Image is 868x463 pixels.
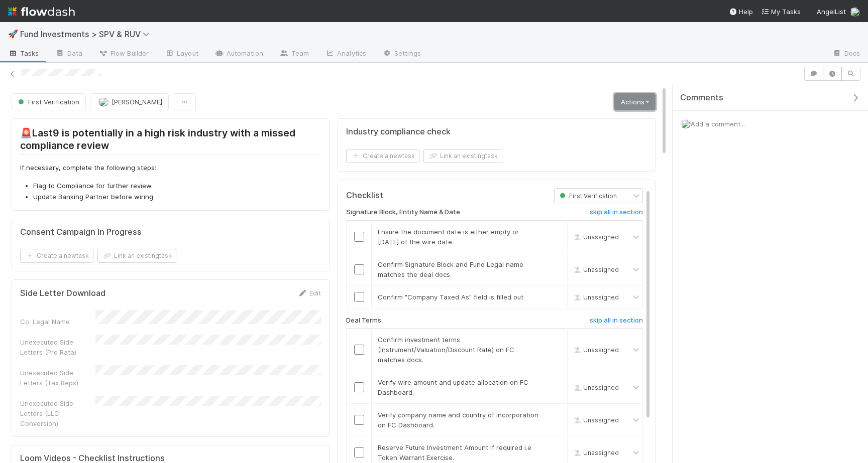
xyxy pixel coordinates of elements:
span: First Verification [16,98,79,106]
img: avatar_15e6a745-65a2-4f19-9667-febcb12e2fc8.png [98,97,108,107]
button: Create a newtask [20,249,93,263]
h5: Checklist [346,191,383,201]
span: Unassigned [571,293,619,300]
button: Create a newtask [346,149,419,163]
span: Tasks [8,48,39,58]
span: Fund Investments > SPV & RUV [20,29,155,39]
h6: Signature Block, Entity Name & Date [346,208,460,216]
span: Confirm investment terms (Instrument/Valuation/Discount Rate) on FC matches docs. [378,336,514,364]
span: My Tasks [761,8,801,16]
span: Unassigned [571,416,619,424]
h5: Industry compliance check [346,127,451,137]
a: Team [271,46,317,62]
button: First Verification [12,93,86,110]
h6: skip all in section [590,317,643,325]
a: skip all in section [590,208,643,220]
div: Co. Legal Name [20,317,95,327]
a: skip all in section [590,317,643,329]
div: Help [729,7,753,17]
h6: skip all in section [590,208,643,216]
button: Link an existingtask [423,149,502,163]
div: Unexecuted Side Letters (LLC Conversion) [20,398,95,428]
p: If necessary, complete the following steps: [20,163,321,173]
li: Update Banking Partner before wiring. [33,192,321,202]
span: Unassigned [571,265,619,273]
span: Unassigned [571,449,619,456]
img: logo-inverted-e16ddd16eac7371096b0.svg [8,3,75,20]
a: Data [47,46,90,62]
span: Verify wire amount and update allocation on FC Dashboard. [378,378,528,396]
span: Confirm Signature Block and Fund Legal name matches the deal docs. [378,260,523,278]
span: Confirm "Company Taxed As" field is filled out [378,293,523,301]
span: Verify company name and country of incorporation on FC Dashboard. [378,411,538,429]
span: Unassigned [571,346,619,354]
li: Flag to Compliance for further review. [33,181,321,191]
span: Comments [680,93,723,103]
span: 🚀 [8,30,18,38]
span: First Verification [558,192,617,200]
h2: 🚨Last9 is potentially in a high risk industry with a missed compliance review [20,127,321,155]
span: Reserve Future Investment Amount if required i.e Token Warrant Exercise. [378,443,531,461]
span: Flow Builder [98,48,149,58]
img: avatar_15e6a745-65a2-4f19-9667-febcb12e2fc8.png [850,7,860,17]
span: Unassigned [571,384,619,391]
a: Actions [614,93,656,110]
h5: Consent Campaign in Progress [20,227,142,237]
div: Unexecuted Side Letters (Pro Rata) [20,337,95,357]
button: [PERSON_NAME] [90,93,169,110]
span: Ensure the document date is either empty or [DATE] of the wire date. [378,228,519,246]
h6: Deal Terms [346,317,381,325]
a: Flow Builder [90,46,157,62]
a: Docs [824,46,868,62]
span: Unassigned [571,233,619,240]
a: Analytics [317,46,374,62]
span: [PERSON_NAME] [112,98,162,106]
img: avatar_15e6a745-65a2-4f19-9667-febcb12e2fc8.png [681,119,691,129]
h5: Side Letter Download [20,288,105,298]
a: Settings [374,46,429,62]
span: Add a comment... [691,120,745,128]
button: Link an existingtask [97,249,176,263]
a: Layout [157,46,206,62]
a: Edit [297,289,321,297]
a: Automation [206,46,271,62]
div: Unexecuted Side Letters (Tax Reps) [20,368,95,388]
a: My Tasks [761,7,801,17]
span: AngelList [817,8,846,16]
